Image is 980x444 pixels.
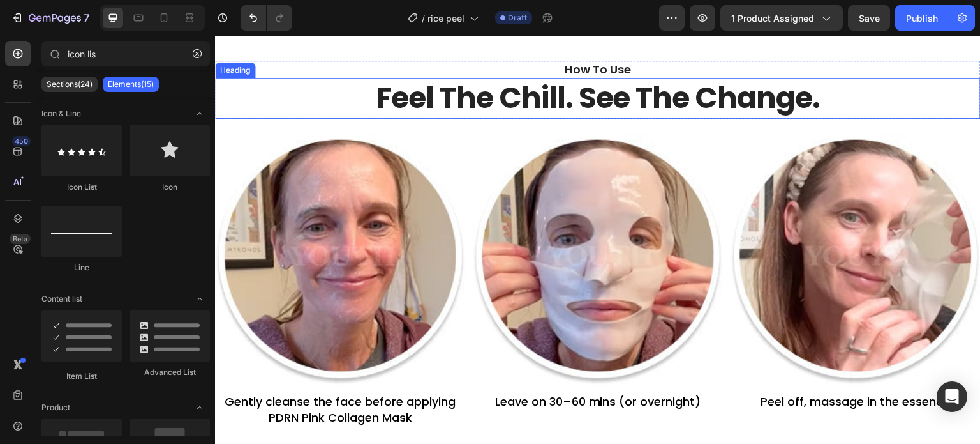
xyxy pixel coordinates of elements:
[41,371,122,382] div: Item List
[41,108,81,119] span: Icon & Line
[215,36,980,444] iframe: Design area
[10,234,31,244] div: Beta
[130,181,210,193] div: Icon
[259,358,507,374] p: Leave on 30–60 mins (or overnight)
[848,5,890,31] button: Save
[189,103,210,124] span: Toggle open
[720,5,843,31] button: 1 product assigned
[12,136,31,146] div: 450
[422,11,425,25] span: /
[859,13,880,24] span: Save
[41,262,122,273] div: Line
[895,5,949,31] button: Publish
[5,5,95,31] button: 7
[41,181,122,193] div: Icon List
[130,367,210,378] div: Advanced List
[906,11,938,25] div: Publish
[258,98,508,349] img: gempages_576466623204950559-e2ff36d9-552c-4736-a133-ac592d738ab9.jpg
[517,358,764,374] p: Peel off, massage in the essence
[41,41,210,66] input: Search Sections & Elements
[937,381,967,412] div: Open Intercom Messenger
[41,402,70,413] span: Product
[41,293,82,305] span: Content list
[108,79,154,89] p: Elements(15)
[189,289,210,309] span: Toggle open
[84,10,89,26] p: 7
[241,5,292,31] div: Undo/Redo
[47,79,93,89] p: Sections(24)
[427,11,464,25] span: rice peel
[508,12,527,24] span: Draft
[731,11,814,25] span: 1 product assigned
[189,397,210,418] span: Toggle open
[516,98,766,349] img: gempages_576466623204950559-b84c7f3d-b90d-4898-a2c1-3c0eda89fee4.jpg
